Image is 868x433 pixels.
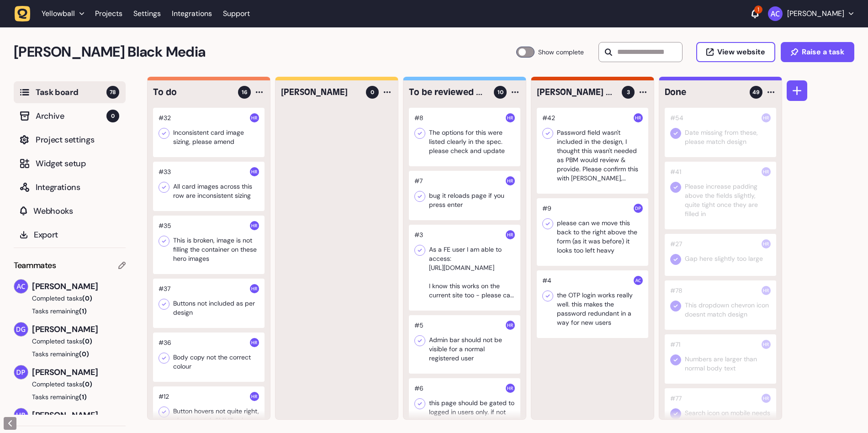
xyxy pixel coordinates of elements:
[14,41,516,63] h2: Penny Black Media
[82,294,92,302] span: (0)
[172,5,212,22] a: Integrations
[634,276,643,285] img: Ameet Chohan
[14,392,126,401] button: Tasks remaining(1)
[506,113,515,122] img: Harry Robinson
[14,224,126,246] button: Export
[133,5,161,22] a: Settings
[250,113,259,122] img: Harry Robinson
[409,86,487,99] h4: To be reviewed by Yellowball
[634,204,643,213] img: Dan Pearson
[762,239,771,248] img: Harry Robinson
[370,88,374,96] span: 0
[14,200,126,222] button: Webhooks
[762,340,771,349] img: Harry Robinson
[14,105,126,127] button: Archive0
[506,384,515,393] img: Harry Robinson
[79,393,87,401] span: (1)
[787,9,844,18] p: [PERSON_NAME]
[14,322,28,336] img: David Groombridge
[752,88,760,96] span: 49
[42,9,75,18] span: Yellowball
[281,86,360,99] h4: Harry
[506,321,515,330] img: Harry Robinson
[15,5,90,22] button: Yellowball
[762,286,771,295] img: Harry Robinson
[36,157,119,170] span: Widget setup
[250,392,259,401] img: Harry Robinson
[242,88,248,96] span: 16
[106,110,119,122] span: 0
[14,81,126,103] button: Task board78
[106,86,119,99] span: 78
[665,86,743,99] h4: Done
[14,306,126,316] button: Tasks remaining(1)
[223,9,250,18] a: Support
[537,86,615,99] h4: Ameet / Dan
[14,259,56,272] span: Teammates
[762,167,771,176] img: Harry Robinson
[82,380,92,388] span: (0)
[153,86,232,99] h4: To do
[762,113,771,122] img: Harry Robinson
[14,408,28,422] img: Harry Robinson
[32,323,126,336] span: [PERSON_NAME]
[802,48,844,56] span: Raise a task
[36,181,119,194] span: Integrations
[14,176,126,198] button: Integrations
[768,6,853,21] button: [PERSON_NAME]
[14,365,28,379] img: Dan Pearson
[14,337,118,346] button: Completed tasks(0)
[14,349,126,359] button: Tasks remaining(0)
[36,110,106,122] span: Archive
[14,280,28,293] img: Ameet Chohan
[506,176,515,185] img: Harry Robinson
[36,86,106,99] span: Task board
[14,153,126,174] button: Widget setup
[717,48,765,56] span: View website
[79,350,89,358] span: (0)
[32,409,126,422] span: [PERSON_NAME]
[754,5,762,14] div: 1
[79,307,87,315] span: (1)
[250,284,259,293] img: Harry Robinson
[634,113,643,122] img: Harry Robinson
[250,338,259,347] img: Harry Robinson
[95,5,122,22] a: Projects
[825,390,863,428] iframe: LiveChat chat widget
[14,380,118,389] button: Completed tasks(0)
[14,294,118,303] button: Completed tasks(0)
[82,337,92,345] span: (0)
[696,42,775,62] button: View website
[32,280,126,293] span: [PERSON_NAME]
[762,394,771,403] img: Harry Robinson
[781,42,854,62] button: Raise a task
[250,167,259,176] img: Harry Robinson
[33,205,119,217] span: Webhooks
[506,230,515,239] img: Harry Robinson
[36,133,119,146] span: Project settings
[538,47,584,58] span: Show complete
[32,366,126,379] span: [PERSON_NAME]
[498,88,503,96] span: 10
[250,221,259,230] img: Harry Robinson
[627,88,630,96] span: 3
[34,228,119,241] span: Export
[768,6,783,21] img: Ameet Chohan
[14,129,126,151] button: Project settings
